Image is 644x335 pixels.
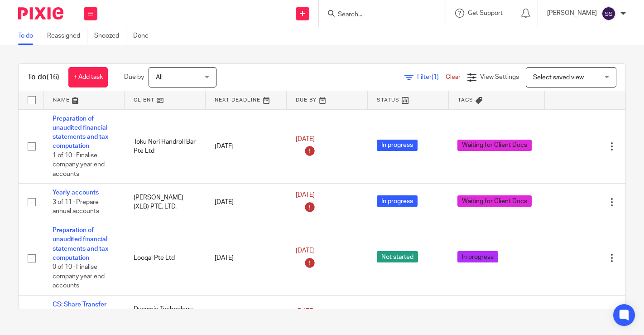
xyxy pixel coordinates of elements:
span: Waiting for Client Docs [457,195,532,207]
td: [DATE] [206,109,287,184]
img: svg%3E [601,6,616,21]
span: (1) [432,74,439,80]
span: Get Support [468,10,503,16]
span: [DATE] [296,192,315,198]
span: Tags [458,97,473,102]
a: To do [18,27,40,45]
span: View Settings [480,74,519,80]
span: Not started [377,251,418,262]
span: [DATE] [296,248,315,254]
a: Preparation of unaudited financial statements and tax computation [53,116,108,150]
td: [DATE] [206,221,287,295]
span: Filter [417,74,446,80]
a: CS: Share Transfer [53,301,106,308]
span: Select saved view [533,74,584,81]
a: Reassigned [47,27,87,45]
td: Toku Nori Handroll Bar Pte Ltd [125,109,206,184]
td: Looqal Pte Ltd [125,221,206,295]
a: Done [133,27,155,45]
img: Pixie [18,7,63,19]
a: Preparation of unaudited financial statements and tax computation [53,227,108,261]
span: In progress [457,251,498,262]
a: + Add task [68,67,108,87]
p: Due by [124,73,144,82]
span: 1 of 10 · Finalise company year end accounts [53,152,105,177]
td: [PERSON_NAME] (XLB) PTE. LTD. [125,184,206,221]
span: [DATE] [296,136,315,142]
span: (16) [47,73,59,81]
span: In progress [377,140,418,151]
span: In progress [377,195,418,207]
a: Clear [446,74,461,80]
td: [DATE] [206,184,287,221]
span: [DATE] [296,308,315,315]
a: Yearly accounts [53,189,99,196]
input: Search [337,11,418,19]
span: Waiting for Client Docs [457,140,532,151]
span: 0 of 10 · Finalise company year end accounts [53,264,105,289]
a: Snoozed [94,27,126,45]
span: All [156,74,163,81]
p: [PERSON_NAME] [547,9,597,18]
span: 3 of 11 · Prepare annual accounts [53,199,99,215]
h1: To do [28,73,59,82]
